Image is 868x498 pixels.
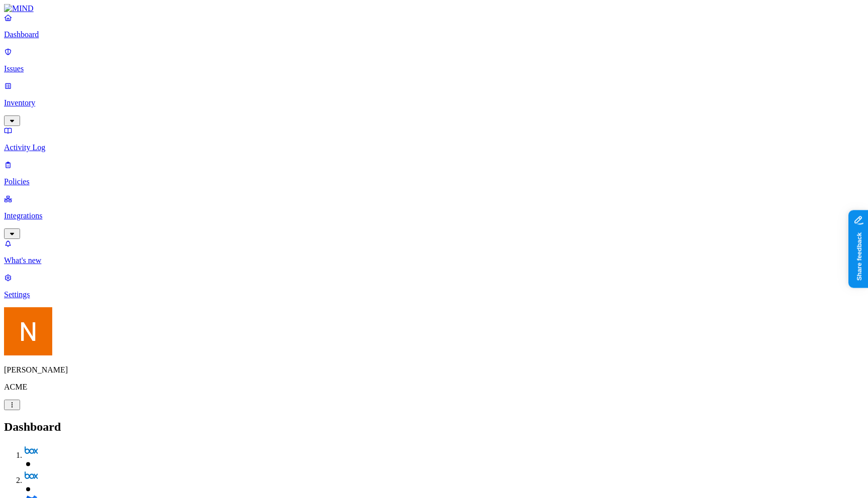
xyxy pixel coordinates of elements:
[4,307,52,355] img: Nitai Mishary
[4,30,864,39] p: Dashboard
[4,211,864,220] p: Integrations
[4,143,864,152] p: Activity Log
[4,239,864,265] a: What's new
[4,365,864,375] p: [PERSON_NAME]
[4,177,864,186] p: Policies
[4,13,864,39] a: Dashboard
[4,160,864,186] a: Policies
[4,273,864,299] a: Settings
[4,194,864,237] a: Integrations
[4,4,864,13] a: MIND
[4,81,864,125] a: Inventory
[4,47,864,73] a: Issues
[4,64,864,73] p: Issues
[4,420,864,434] h2: Dashboard
[4,98,864,107] p: Inventory
[24,469,38,483] img: svg%3e
[4,4,34,13] img: MIND
[24,444,38,458] img: svg%3e
[4,256,864,265] p: What's new
[4,126,864,152] a: Activity Log
[4,290,864,299] p: Settings
[4,383,864,392] p: ACME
